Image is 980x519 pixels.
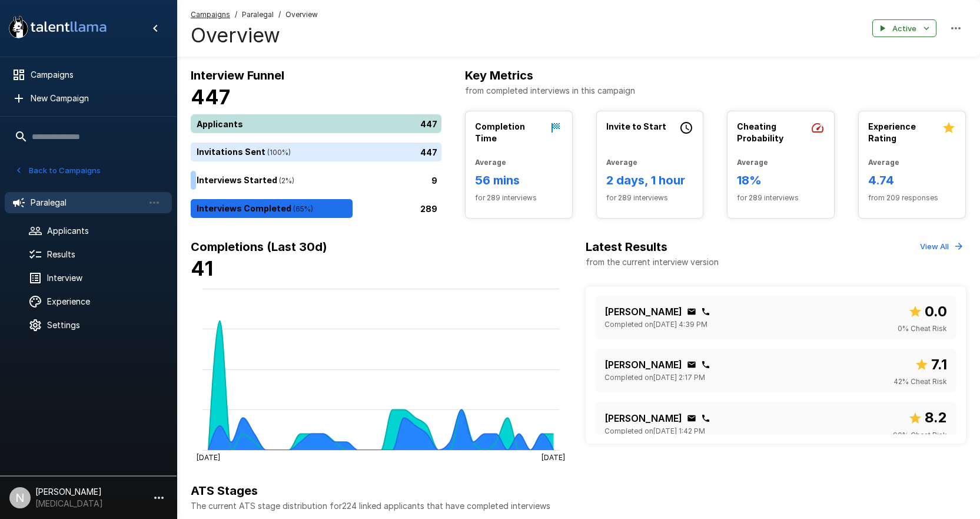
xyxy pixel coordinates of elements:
b: 8.2 [925,409,947,426]
span: for 289 interviews [737,192,825,204]
p: 447 [420,146,437,158]
b: 41 [191,256,213,280]
span: 90 % Cheat Risk [893,429,947,441]
span: Completed on [DATE] 2:17 PM [604,372,705,384]
span: / [235,9,237,21]
span: 0 % Cheat Risk [898,323,947,335]
div: Click to copy [687,414,696,423]
div: Click to copy [701,360,710,369]
b: Average [737,158,768,167]
b: Experience Rating [868,121,916,143]
p: [PERSON_NAME] [604,411,682,425]
span: Paralegal [242,9,274,21]
button: View All [917,237,966,256]
h4: Overview [191,23,318,48]
b: Key Metrics [465,68,533,82]
span: Overall score out of 10 [908,300,947,323]
span: Overall score out of 10 [908,406,947,429]
h6: 56 mins [475,171,563,190]
b: 0.0 [925,303,947,320]
span: for 289 interviews [606,192,694,204]
tspan: [DATE] [197,452,220,461]
span: 42 % Cheat Risk [893,376,947,388]
p: from the current interview version [586,256,719,268]
b: ATS Stages [191,484,258,498]
b: Average [868,158,899,167]
div: Click to copy [687,307,696,316]
span: Overall score out of 10 [915,353,947,376]
span: Overview [285,9,318,21]
p: from completed interviews in this campaign [465,85,966,97]
p: [PERSON_NAME] [604,305,682,319]
span: for 289 interviews [475,192,563,204]
span: Completed on [DATE] 4:39 PM [604,319,707,330]
b: Average [475,158,506,167]
h6: 4.74 [868,171,956,190]
span: from 209 responses [868,192,956,204]
tspan: [DATE] [542,452,565,461]
b: Interview Funnel [191,68,284,82]
p: 9 [431,174,437,187]
div: Click to copy [687,360,696,369]
b: Completions (Last 30d) [191,240,327,254]
b: 447 [191,85,230,109]
b: Average [606,158,637,167]
p: 289 [420,203,437,215]
div: Click to copy [701,307,710,316]
b: Latest Results [586,240,667,254]
h6: 2 days, 1 hour [606,171,694,190]
p: 447 [420,118,437,130]
u: Campaigns [191,10,230,19]
p: The current ATS stage distribution for 224 linked applicants that have completed interviews [191,500,966,512]
h6: 18% [737,171,825,190]
div: Click to copy [701,414,710,423]
b: Cheating Probability [737,121,783,143]
b: 7.1 [931,356,947,373]
b: Completion Time [475,121,525,143]
span: Completed on [DATE] 1:42 PM [604,425,705,437]
p: [PERSON_NAME] [604,358,682,372]
button: Active [872,19,936,38]
b: Invite to Start [606,121,666,131]
span: / [278,9,281,21]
